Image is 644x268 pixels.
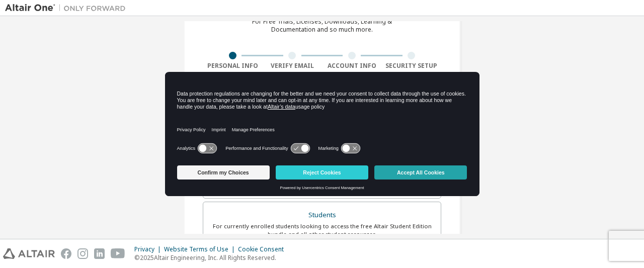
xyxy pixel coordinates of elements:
[134,253,290,262] p: © 2025 Altair Engineering, Inc. All Rights Reserved.
[209,222,435,238] div: For currently enrolled students looking to access the free Altair Student Edition bundle and all ...
[61,248,71,259] img: facebook.svg
[203,62,263,70] div: Personal Info
[209,208,435,222] div: Students
[252,18,392,34] div: For Free Trials, Licenses, Downloads, Learning & Documentation and so much more.
[238,245,290,253] div: Cookie Consent
[5,3,131,13] img: Altair One
[263,62,323,70] div: Verify Email
[111,248,125,259] img: youtube.svg
[77,248,88,259] img: instagram.svg
[322,62,382,70] div: Account Info
[382,62,442,70] div: Security Setup
[134,245,164,253] div: Privacy
[3,248,55,259] img: altair_logo.svg
[94,248,105,259] img: linkedin.svg
[164,245,238,253] div: Website Terms of Use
